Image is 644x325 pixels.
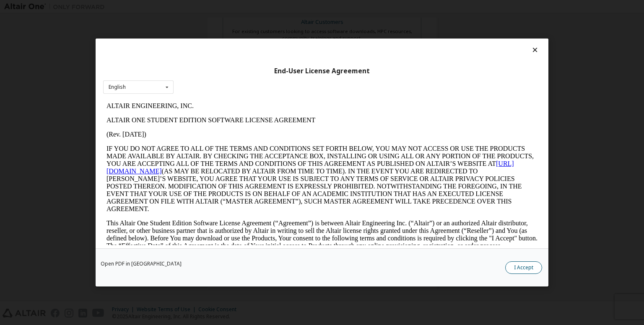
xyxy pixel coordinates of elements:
div: End-User License Agreement [103,67,541,75]
a: [URL][DOMAIN_NAME] [3,61,411,76]
a: Open PDF in [GEOGRAPHIC_DATA] [101,261,182,266]
p: ALTAIR ENGINEERING, INC. [3,3,434,11]
p: This Altair One Student Edition Software License Agreement (“Agreement”) is between Altair Engine... [3,121,434,151]
p: (Rev. [DATE]) [3,32,434,39]
p: IF YOU DO NOT AGREE TO ALL OF THE TERMS AND CONDITIONS SET FORTH BELOW, YOU MAY NOT ACCESS OR USE... [3,46,434,114]
p: ALTAIR ONE STUDENT EDITION SOFTWARE LICENSE AGREEMENT [3,18,434,25]
button: I Accept [505,261,542,274]
div: English [109,85,126,90]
